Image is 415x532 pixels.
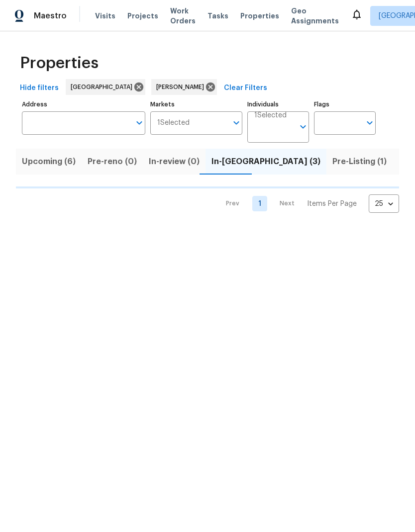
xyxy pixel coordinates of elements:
[216,194,399,213] nav: Pagination Navigation
[291,6,339,26] span: Geo Assignments
[247,101,309,107] label: Individuals
[71,82,136,92] span: [GEOGRAPHIC_DATA]
[150,101,243,107] label: Markets
[95,11,115,21] span: Visits
[22,155,76,169] span: Upcoming (6)
[170,6,196,26] span: Work Orders
[20,82,59,94] span: Hide filters
[240,11,279,21] span: Properties
[363,116,377,130] button: Open
[314,101,376,107] label: Flags
[307,199,357,209] p: Items Per Page
[66,79,145,95] div: [GEOGRAPHIC_DATA]
[149,155,200,169] span: In-review (0)
[16,79,63,97] button: Hide filters
[132,116,146,130] button: Open
[151,79,217,95] div: [PERSON_NAME]
[88,155,137,169] span: Pre-reno (0)
[252,196,267,211] a: Goto page 1
[34,11,67,21] span: Maestro
[127,11,158,21] span: Projects
[211,155,320,169] span: In-[GEOGRAPHIC_DATA] (3)
[332,155,387,169] span: Pre-Listing (1)
[224,82,267,94] span: Clear Filters
[229,116,243,130] button: Open
[156,82,208,92] span: [PERSON_NAME]
[369,191,399,217] div: 25
[157,119,190,127] span: 1 Selected
[20,58,99,68] span: Properties
[254,111,287,120] span: 1 Selected
[22,101,145,107] label: Address
[296,120,310,134] button: Open
[207,12,228,19] span: Tasks
[220,79,271,97] button: Clear Filters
